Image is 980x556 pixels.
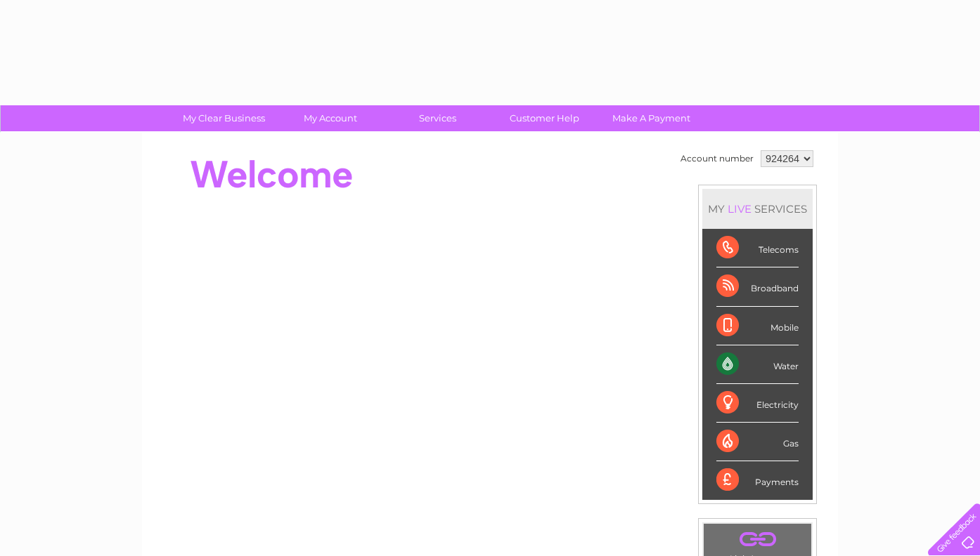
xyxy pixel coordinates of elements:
a: Services [380,105,496,131]
a: . [707,527,808,552]
div: MY SERVICES [702,189,813,229]
div: Payments [716,461,799,499]
a: My Account [273,105,389,131]
div: Telecoms [716,229,799,267]
div: Broadband [716,267,799,306]
td: Account number [677,147,757,171]
a: My Clear Business [166,105,282,131]
div: LIVE [725,202,754,216]
a: Make A Payment [593,105,709,131]
a: Customer Help [486,105,602,131]
div: Water [716,345,799,384]
div: Mobile [716,307,799,345]
div: Electricity [716,384,799,423]
div: Gas [716,423,799,461]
